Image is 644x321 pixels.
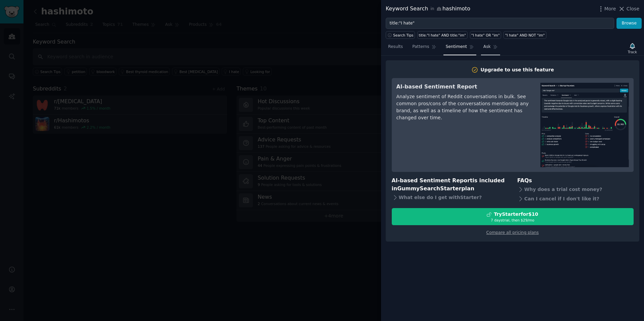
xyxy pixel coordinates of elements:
span: Close [627,5,639,12]
button: Track [626,41,639,55]
a: title:"I hate" AND title:"im" [417,31,468,39]
h3: AI-based Sentiment Report is included in plan [392,177,508,193]
div: Upgrade to use this feature [481,66,554,73]
button: TryStarterfor$107 daystrial, then $29/mo [392,208,634,225]
button: Search Tips [386,31,415,39]
a: "I hate" OR "im" [470,31,501,39]
span: Search Tips [393,33,414,38]
span: Results [388,44,403,50]
div: 7 days trial, then $ 29 /mo [392,218,633,222]
span: Patterns [412,44,429,50]
a: Ask [481,42,500,55]
div: Keyword Search hashimoto [386,5,470,13]
a: Sentiment [443,42,476,55]
button: Browse [616,18,642,29]
span: GummySearch Starter [397,185,461,192]
div: Analyze sentiment of Reddit conversations in bulk. See common pros/cons of the conversations ment... [396,93,531,121]
div: What else do I get with Starter ? [392,193,508,202]
div: "I hate" AND NOT "im" [505,33,545,38]
input: Try a keyword related to your business [386,18,614,29]
div: Can I cancel if I don't like it? [517,194,634,203]
div: Try Starter for $10 [494,211,538,218]
h3: FAQs [517,177,634,185]
h3: AI-based Sentiment Report [396,83,531,91]
div: Track [628,50,637,54]
button: Close [618,5,639,12]
img: AI-based Sentiment Report [540,83,629,167]
span: in [430,6,434,12]
div: title:"I hate" AND title:"im" [419,33,466,38]
div: Why does a trial cost money? [517,185,634,194]
span: Sentiment [446,44,467,50]
a: Compare all pricing plans [486,230,539,235]
span: More [604,5,616,12]
button: More [597,5,616,12]
a: Results [386,42,405,55]
a: "I hate" AND NOT "im" [503,31,546,39]
div: "I hate" OR "im" [471,33,500,38]
a: Patterns [410,42,438,55]
span: Ask [483,44,491,50]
